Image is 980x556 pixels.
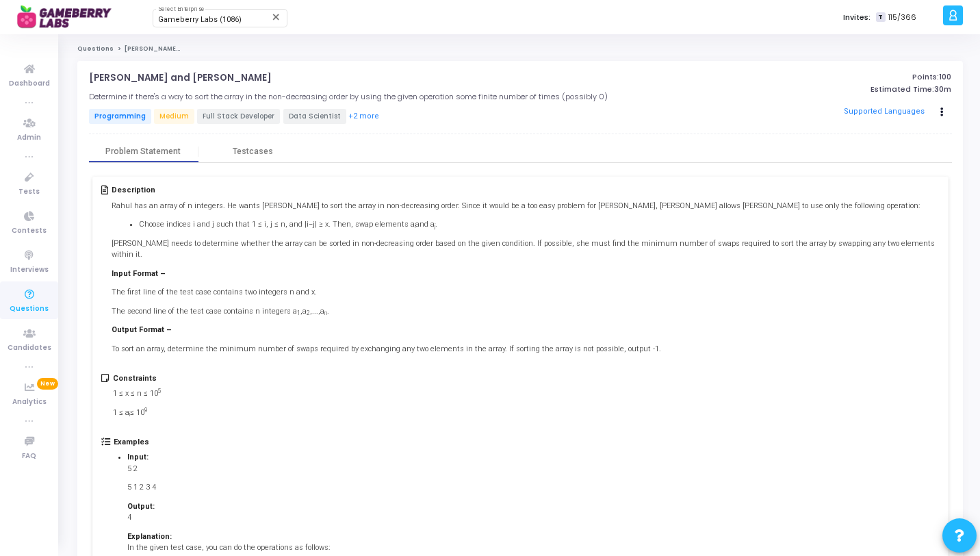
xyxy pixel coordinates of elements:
[671,85,951,94] p: Estimated Time:
[888,12,916,23] span: 115/366
[10,264,49,276] span: Interviews
[671,73,951,81] p: Points:
[12,396,47,408] span: Analytics
[158,388,162,394] sup: 5
[283,109,346,124] span: Data Scientist
[127,532,172,541] strong: Explanation:
[89,73,272,84] p: [PERSON_NAME] and [PERSON_NAME]
[843,12,871,23] label: Invites:
[415,223,415,229] sub: i
[125,45,249,53] span: [PERSON_NAME] and [PERSON_NAME]
[127,453,149,462] strong: Input:
[18,186,40,198] span: Tests
[144,407,148,414] sup: 9
[127,542,330,554] p: In the given test case, you can do the operations as follows:
[17,132,41,144] span: Admin
[112,306,939,318] p: The second line of the test case contains n integers a ,a ,...,a .
[89,92,608,101] h5: Determine if there's a way to sort the array in the non-decreasing order by using the given opera...
[105,147,181,157] div: Problem Statement
[271,12,282,23] mat-icon: Clear
[876,12,885,23] span: T
[307,309,310,316] sub: 2
[10,303,49,315] span: Questions
[114,438,344,446] h5: Examples
[112,269,166,278] strong: Input Format –
[89,109,151,124] span: Programming
[197,109,280,124] span: Full Stack Developer
[127,512,330,524] p: 4
[9,78,50,90] span: Dashboard
[127,464,330,475] p: 5 2
[324,309,327,316] sub: n
[112,325,172,334] strong: Output Format –
[113,374,162,383] h5: Constraints
[127,502,155,511] strong: Output:
[22,451,36,462] span: FAQ
[127,482,330,494] p: 5 1 2 3 4
[77,45,963,53] nav: breadcrumb
[12,225,47,237] span: Contests
[77,45,114,53] a: Questions
[154,109,194,124] span: Medium
[8,342,51,354] span: Candidates
[113,407,162,419] p: 1 ≤ a ≤ 10
[139,219,939,231] p: Choose indices i and j such that 1 ≤ i, j ≤ n, and |i−j| ≥ x. Then, swap elements a and a .
[112,186,939,194] h5: Description
[934,85,951,94] span: 30m
[112,344,939,355] p: To sort an array, determine the minimum number of swaps required by exchanging any two elements i...
[17,3,120,31] img: logo
[348,110,380,123] button: +2 more
[112,287,939,299] p: The first line of the test case contains two integers n and x.
[112,201,939,212] p: Rahul has an array of n integers. He wants [PERSON_NAME] to sort the array in non-decreasing orde...
[113,388,162,400] p: 1 ≤ x ≤ n ≤ 10
[933,103,952,122] button: Actions
[158,15,242,24] span: Gameberry Labs (1086)
[233,147,273,157] div: Testcases
[37,378,58,390] span: New
[939,71,951,82] span: 100
[297,309,300,316] sub: 1
[839,102,929,123] button: Supported Languages
[435,223,435,229] sub: j
[112,238,939,261] p: [PERSON_NAME] needs to determine whether the array can be sorted in non-decreasing order based on...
